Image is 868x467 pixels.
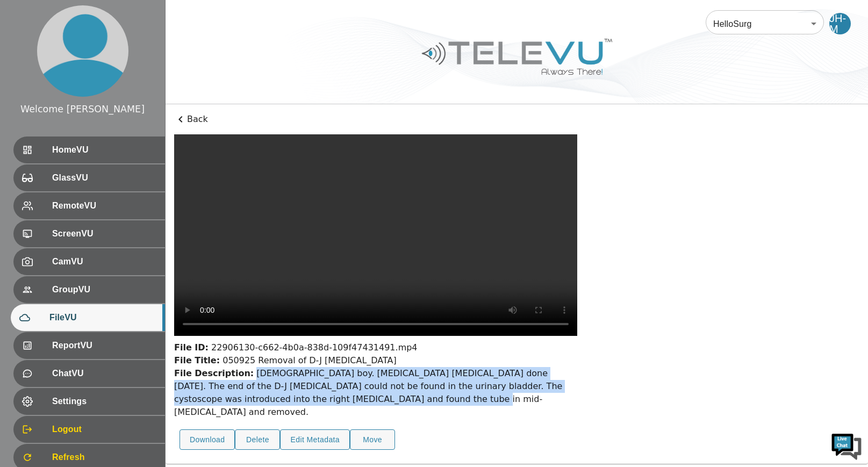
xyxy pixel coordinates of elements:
[52,367,156,380] span: ChatVU
[174,367,577,419] div: [DEMOGRAPHIC_DATA] boy. [MEDICAL_DATA] [MEDICAL_DATA] done [DATE]. The end of the D-J [MEDICAL_DA...
[830,429,863,462] img: Chat Widget
[420,34,614,79] img: Logo
[180,429,235,450] button: Download
[52,199,156,212] span: RemoteVU
[52,171,156,184] span: GlassVU
[13,388,165,415] div: Settings
[706,9,824,39] div: HelloSurg
[13,276,165,303] div: GroupVU
[174,354,577,367] div: 050925 Removal of D-J [MEDICAL_DATA]
[174,341,577,354] div: 22906130-c662-4b0a-838d-109f47431491.mp4
[13,220,165,247] div: ScreenVU
[174,355,220,365] strong: File Title:
[20,102,145,116] div: Welcome [PERSON_NAME]
[52,283,156,296] span: GroupVU
[174,368,254,378] strong: File Description:
[13,192,165,219] div: RemoteVU
[11,304,165,331] div: FileVU
[13,360,165,387] div: ChatVU
[13,136,165,163] div: HomeVU
[13,248,165,275] div: CamVU
[235,429,280,450] button: Delete
[829,13,851,34] div: JH-M
[52,339,156,352] span: ReportVU
[18,50,45,77] img: d_736959983_company_1615157101543_736959983
[49,311,156,324] span: FileVU
[280,429,350,450] button: Edit Metadata
[52,423,156,436] span: Logout
[13,332,165,359] div: ReportVU
[52,143,156,156] span: HomeVU
[52,451,156,464] span: Refresh
[56,56,181,70] div: Chat with us now
[62,135,148,244] span: We're online!
[13,164,165,191] div: GlassVU
[52,255,156,268] span: CamVU
[350,429,395,450] button: Move
[5,293,205,331] textarea: Type your message and hit 'Enter'
[37,5,128,97] img: profile.png
[176,5,202,31] div: Minimize live chat window
[52,395,156,408] span: Settings
[174,342,209,353] strong: File ID:
[174,113,859,126] p: Back
[52,227,156,240] span: ScreenVU
[13,416,165,443] div: Logout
